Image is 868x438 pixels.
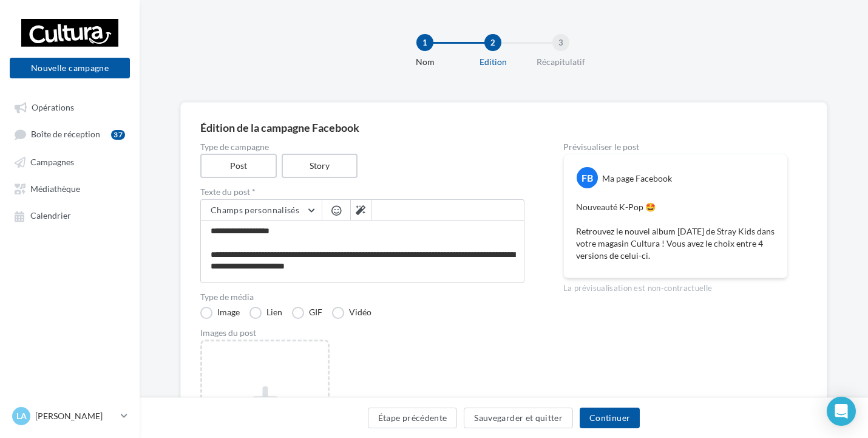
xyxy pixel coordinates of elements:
span: La [16,410,27,422]
span: Champs personnalisés [211,205,299,215]
div: Récapitulatif [522,56,600,68]
div: Open Intercom Messenger [827,397,856,426]
label: Lien [249,307,282,319]
span: Opérations [32,102,74,112]
div: 1 [416,34,433,51]
div: Édition de la campagne Facebook [200,122,807,133]
button: Continuer [580,408,640,428]
button: Champs personnalisés [201,200,322,221]
label: Story [282,154,358,178]
div: La prévisualisation est non-contractuelle [563,278,788,294]
label: Vidéo [332,307,371,319]
a: Médiathèque [7,177,132,199]
p: Nouveauté K-Pop 🤩 Retrouvez le nouvel album [DATE] de Stray Kids dans votre magasin Cultura ! Vou... [576,201,775,262]
span: Médiathèque [30,183,80,194]
span: Boîte de réception [31,129,100,140]
button: Étape précédente [368,408,458,428]
button: Sauvegarder et quitter [464,408,573,428]
div: Edition [454,56,532,68]
label: Post [200,154,277,178]
label: GIF [292,307,322,319]
label: Type de campagne [200,143,524,151]
div: Ma page Facebook [602,173,672,185]
span: Campagnes [30,157,74,167]
label: Type de média [200,293,524,301]
a: Campagnes [7,151,132,173]
div: Images du post [200,329,524,337]
span: Calendrier [30,211,71,221]
label: Texte du post * [200,188,524,196]
a: Boîte de réception37 [7,123,132,145]
div: FB [577,167,598,188]
div: 3 [552,34,569,51]
div: 37 [111,130,125,140]
p: [PERSON_NAME] [35,410,116,422]
div: 2 [484,34,501,51]
button: Nouvelle campagne [10,58,130,78]
div: Nom [386,56,464,68]
a: La [PERSON_NAME] [10,405,130,428]
label: Image [200,307,240,319]
a: Calendrier [7,204,132,226]
a: Opérations [7,96,132,118]
div: Prévisualiser le post [563,143,788,151]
